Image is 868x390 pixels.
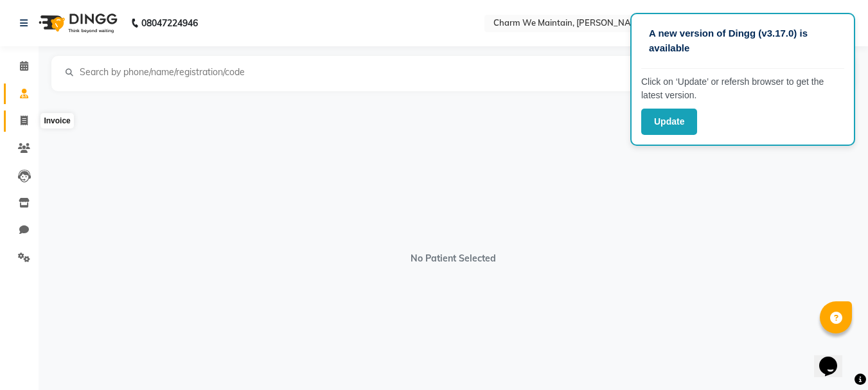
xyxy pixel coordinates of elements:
input: Search by phone/name/registration/code [78,65,255,80]
p: Click on ‘Update’ or refersh browser to get the latest version. [641,75,844,102]
p: A new version of Dingg (v3.17.0) is available [649,26,837,55]
b: 08047224946 [141,5,198,41]
iframe: chat widget [814,339,855,377]
div: Invoice [40,113,73,129]
img: logo [33,5,121,41]
button: Update [641,109,697,135]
